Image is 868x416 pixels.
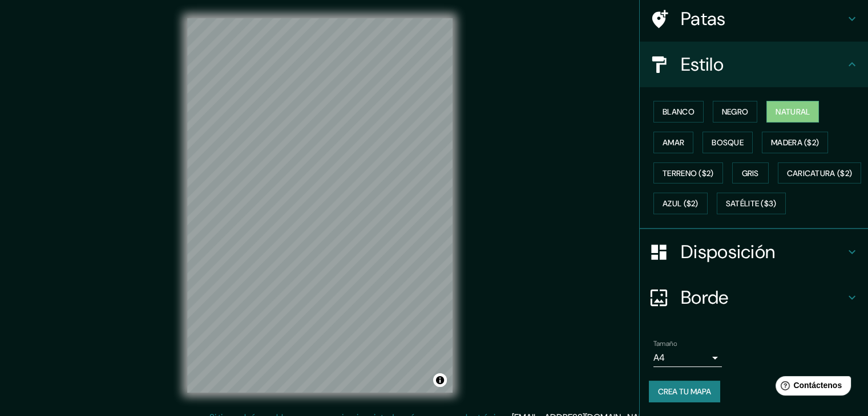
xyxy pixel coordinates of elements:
div: Borde [640,275,868,320]
font: Madera ($2) [771,137,819,148]
div: Disposición [640,229,868,275]
button: Caricatura ($2) [778,162,862,184]
button: Crea tu mapa [649,381,720,402]
font: A4 [653,352,665,364]
button: Madera ($2) [762,132,828,153]
font: Bosque [712,137,744,148]
font: Natural [776,107,810,117]
font: Amar [663,137,684,148]
button: Amar [653,132,693,153]
font: Tamaño [653,339,677,348]
button: Blanco [653,101,704,123]
font: Crea tu mapa [658,386,711,397]
font: Gris [742,168,759,178]
button: Terreno ($2) [653,162,723,184]
font: Disposición [681,240,775,264]
button: Gris [732,162,769,184]
div: A4 [653,349,722,367]
iframe: Lanzador de widgets de ayuda [766,372,855,403]
font: Estilo [681,52,724,76]
font: Azul ($2) [663,199,699,209]
button: Negro [713,101,758,123]
font: Terreno ($2) [663,168,714,178]
button: Bosque [703,132,753,153]
div: Estilo [640,42,868,87]
button: Satélite ($3) [717,193,786,214]
button: Azul ($2) [653,193,708,214]
font: Caricatura ($2) [787,168,853,178]
font: Blanco [663,107,695,117]
font: Patas [681,7,726,31]
font: Borde [681,286,729,309]
button: Activar o desactivar atribución [433,373,447,387]
canvas: Mapa [187,18,453,393]
font: Satélite ($3) [726,199,777,209]
font: Negro [722,107,749,117]
button: Natural [766,101,819,123]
